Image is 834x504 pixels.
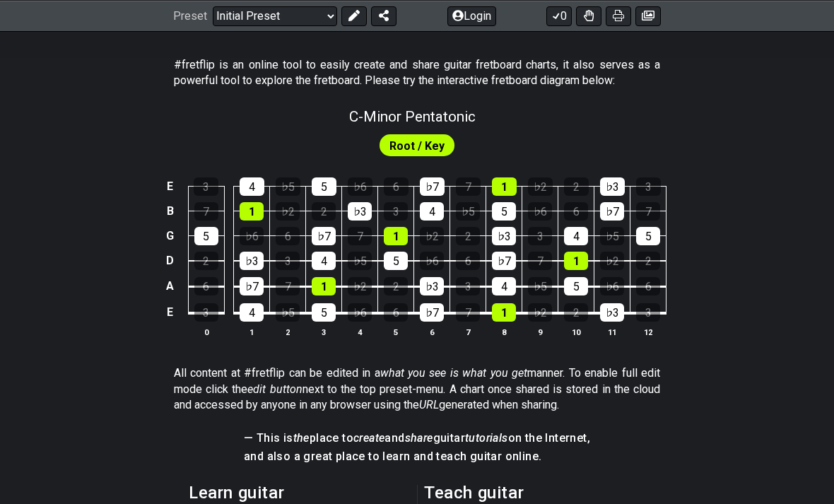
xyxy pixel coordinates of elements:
[162,223,179,248] td: G
[312,303,336,322] div: 5
[465,431,508,445] em: tutorials
[630,324,666,339] th: 12
[456,227,480,245] div: 2
[353,431,384,445] em: create
[456,303,480,322] div: 7
[420,252,444,270] div: ♭6
[174,57,660,89] p: #fretflip is an online tool to easily create and share guitar fretboard charts, it also serves as...
[564,227,588,245] div: 4
[414,324,450,339] th: 6
[576,6,601,25] button: Toggle Dexterity for all fretkits
[162,248,179,274] td: D
[635,6,661,25] button: Create image
[528,177,553,196] div: ♭2
[312,177,336,196] div: 5
[636,177,661,196] div: 3
[594,324,630,339] th: 11
[174,365,660,413] p: All content at #fretflip can be edited in a manner. To enable full edit mode click the next to th...
[194,202,218,221] div: 7
[564,202,588,221] div: 6
[528,252,552,270] div: 7
[456,202,480,221] div: ♭5
[276,252,300,270] div: 3
[424,485,645,500] h2: Teach guitar
[636,277,660,295] div: 6
[247,382,302,396] em: edit button
[600,202,624,221] div: ♭7
[420,202,444,221] div: 4
[348,303,372,322] div: ♭6
[636,303,660,322] div: 3
[564,303,588,322] div: 2
[293,431,310,445] em: the
[486,324,522,339] th: 8
[306,324,342,339] th: 3
[162,199,179,223] td: B
[492,252,516,270] div: ♭7
[240,202,264,221] div: 1
[492,177,517,196] div: 1
[636,252,660,270] div: 2
[456,177,481,196] div: 7
[600,303,624,322] div: ♭3
[244,449,590,464] h4: and also a great place to learn and teach guitar online.
[456,277,480,295] div: 3
[371,6,397,25] button: Share Preset
[341,6,367,25] button: Edit Preset
[348,177,372,196] div: ♭6
[384,277,408,295] div: 2
[456,252,480,270] div: 6
[276,277,300,295] div: 7
[522,324,558,339] th: 9
[276,303,300,322] div: ♭5
[276,202,300,221] div: ♭2
[162,273,179,299] td: A
[194,303,218,322] div: 3
[492,303,516,322] div: 1
[564,252,588,270] div: 1
[546,6,572,25] button: 0
[276,227,300,245] div: 6
[492,227,516,245] div: ♭3
[636,202,660,221] div: 7
[348,227,372,245] div: 7
[234,324,270,339] th: 1
[312,202,336,221] div: 2
[244,430,590,446] h4: — This is place to and guitar on the Internet,
[240,252,264,270] div: ♭3
[384,252,408,270] div: 5
[194,227,218,245] div: 5
[564,277,588,295] div: 5
[558,324,594,339] th: 10
[447,6,496,25] button: Login
[636,227,660,245] div: 5
[384,303,408,322] div: 6
[194,177,218,196] div: 3
[384,227,408,245] div: 1
[276,177,300,196] div: ♭5
[240,227,264,245] div: ♭6
[600,252,624,270] div: ♭2
[189,485,410,500] h2: Learn guitar
[380,366,528,380] em: what you see is what you get
[384,202,408,221] div: 3
[420,227,444,245] div: ♭2
[348,277,372,295] div: ♭2
[528,227,552,245] div: 3
[600,227,624,245] div: ♭5
[564,177,589,196] div: 2
[528,277,552,295] div: ♭5
[528,202,552,221] div: ♭6
[162,299,179,326] td: E
[528,303,552,322] div: ♭2
[606,6,631,25] button: Print
[420,277,444,295] div: ♭3
[342,324,378,339] th: 4
[349,108,476,125] span: C - Minor Pentatonic
[312,252,336,270] div: 4
[419,398,439,411] em: URL
[492,277,516,295] div: 4
[240,277,264,295] div: ♭7
[348,202,372,221] div: ♭3
[194,252,218,270] div: 2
